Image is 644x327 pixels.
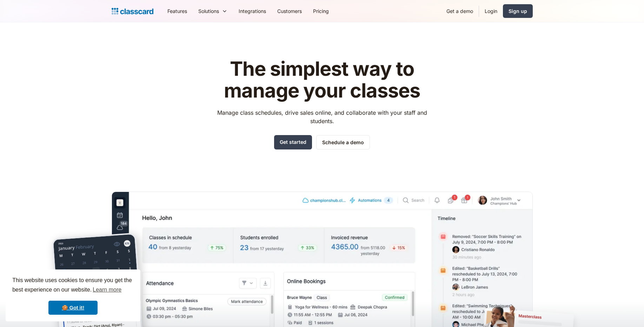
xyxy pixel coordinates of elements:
p: Manage class schedules, drive sales online, and collaborate with your staff and students. [211,108,433,125]
a: Sign up [503,4,533,18]
div: Sign up [509,7,527,15]
div: Solutions [198,7,219,15]
div: cookieconsent [6,269,140,321]
a: Features [162,3,193,19]
a: Customers [272,3,307,19]
h1: The simplest way to manage your classes [211,58,433,101]
div: Solutions [193,3,233,19]
a: Schedule a demo [316,135,370,149]
a: Login [479,3,503,19]
a: Get started [274,135,312,149]
a: learn more about cookies [92,285,122,295]
span: This website uses cookies to ensure you get the best experience on our website. [12,276,134,295]
a: Integrations [233,3,272,19]
a: Get a demo [441,3,479,19]
a: home [112,6,153,16]
a: dismiss cookie message [48,301,98,315]
a: Pricing [307,3,334,19]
